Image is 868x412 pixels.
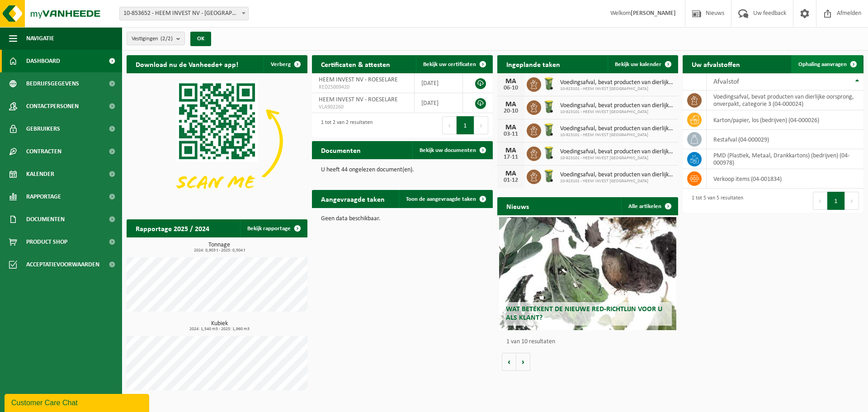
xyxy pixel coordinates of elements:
p: U heeft 44 ongelezen document(en). [321,167,484,173]
a: Bekijk uw documenten [412,141,492,159]
td: voedingsafval, bevat producten van dierlijke oorsprong, onverpakt, categorie 3 (04-000024) [707,90,863,110]
span: 10-923101 - HEEM INVEST [GEOGRAPHIC_DATA] [560,133,674,138]
h2: Certificaten & attesten [312,55,399,73]
strong: [PERSON_NAME] [631,10,676,17]
div: MA [502,170,520,177]
td: karton/papier, los (bedrijven) (04-000026) [707,110,863,130]
h2: Documenten [312,141,370,159]
span: 10-923101 - HEEM INVEST [GEOGRAPHIC_DATA] [560,86,674,92]
div: MA [502,124,520,131]
div: MA [502,147,520,154]
span: 10-923101 - HEEM INVEST [GEOGRAPHIC_DATA] [560,179,674,184]
span: 10-853652 - HEEM INVEST NV - ROESELARE [119,7,249,20]
div: 20-10 [502,108,520,114]
img: WB-0140-HPE-GN-50 [541,99,557,114]
h2: Aangevraagde taken [312,190,394,208]
p: 1 van 10 resultaten [506,339,674,345]
div: MA [502,78,520,85]
button: Previous [813,192,827,210]
button: Vorige [502,353,516,371]
h3: Kubiek [131,321,307,331]
span: Vestigingen [132,32,173,46]
a: Bekijk uw certificaten [416,55,492,73]
button: Next [845,192,859,210]
td: verkoop items (04-001834) [707,169,863,189]
span: HEEM INVEST NV - ROESELARE [319,96,398,103]
h3: Tonnage [131,242,307,253]
a: Bekijk uw kalender [608,55,677,73]
h2: Rapportage 2025 / 2024 [127,219,218,237]
div: 1 tot 5 van 5 resultaten [687,191,743,211]
span: Ophaling aanvragen [798,62,847,67]
td: restafval (04-000029) [707,130,863,149]
span: Contactpersonen [26,95,79,118]
img: Download de VHEPlus App [127,73,307,209]
button: 1 [457,116,474,134]
span: Verberg [271,62,291,67]
span: Dashboard [26,50,60,72]
button: OK [190,32,211,46]
a: Bekijk rapportage [240,219,307,237]
h2: Download nu de Vanheede+ app! [127,55,247,73]
button: Previous [442,116,457,134]
a: Ophaling aanvragen [791,55,863,73]
div: 03-11 [502,131,520,137]
span: 2024: 0,903 t - 2025: 0,504 t [131,248,307,253]
span: Voedingsafval, bevat producten van dierlijke oorsprong, onverpakt, categorie 3 [560,125,674,133]
span: Kalender [26,163,54,185]
div: MA [502,101,520,108]
span: Bekijk uw certificaten [423,62,476,67]
span: VLA902260 [319,104,407,111]
span: Afvalstof [713,78,739,85]
span: Bekijk uw documenten [420,147,476,153]
img: WB-0140-HPE-GN-50 [541,168,557,184]
span: HEEM INVEST NV - ROESELARE [319,76,398,83]
button: Verberg [264,55,307,73]
span: Bekijk uw kalender [615,62,661,67]
td: [DATE] [415,73,463,93]
span: Rapportage [26,185,61,208]
button: Vestigingen(2/2) [127,32,185,45]
span: Voedingsafval, bevat producten van dierlijke oorsprong, onverpakt, categorie 3 [560,79,674,86]
a: Toon de aangevraagde taken [399,190,492,208]
span: 10-853652 - HEEM INVEST NV - ROESELARE [120,7,248,20]
span: Navigatie [26,27,54,50]
p: Geen data beschikbaar. [321,216,484,222]
span: Gebruikers [26,118,60,140]
td: [DATE] [415,93,463,113]
img: WB-0140-HPE-GN-50 [541,76,557,91]
td: PMD (Plastiek, Metaal, Drankkartons) (bedrijven) (04-000978) [707,149,863,169]
a: Wat betekent de nieuwe RED-richtlijn voor u als klant? [499,217,676,330]
div: 01-12 [502,177,520,184]
div: 06-10 [502,85,520,91]
span: Toon de aangevraagde taken [406,196,476,202]
span: 2024: 1,540 m3 - 2025: 1,960 m3 [131,327,307,331]
span: Voedingsafval, bevat producten van dierlijke oorsprong, onverpakt, categorie 3 [560,148,674,156]
span: Product Shop [26,231,67,253]
button: Volgende [516,353,530,371]
span: 10-923101 - HEEM INVEST [GEOGRAPHIC_DATA] [560,109,674,115]
iframe: chat widget [5,392,151,412]
span: Acceptatievoorwaarden [26,253,99,276]
span: Documenten [26,208,65,231]
span: Voedingsafval, bevat producten van dierlijke oorsprong, onverpakt, categorie 3 [560,171,674,179]
span: Wat betekent de nieuwe RED-richtlijn voor u als klant? [506,306,662,322]
button: 1 [827,192,845,210]
div: 1 tot 2 van 2 resultaten [316,115,373,135]
h2: Uw afvalstoffen [683,55,749,73]
span: Bedrijfsgegevens [26,72,79,95]
span: Voedingsafval, bevat producten van dierlijke oorsprong, onverpakt, categorie 3 [560,102,674,109]
button: Next [474,116,488,134]
count: (2/2) [160,36,173,42]
img: WB-0140-HPE-GN-50 [541,122,557,137]
img: WB-0140-HPE-GN-50 [541,145,557,161]
span: 10-923101 - HEEM INVEST [GEOGRAPHIC_DATA] [560,156,674,161]
span: RED25009420 [319,84,407,91]
div: 17-11 [502,154,520,161]
span: Contracten [26,140,61,163]
a: Alle artikelen [621,197,677,215]
h2: Ingeplande taken [497,55,569,73]
h2: Nieuws [497,197,538,215]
